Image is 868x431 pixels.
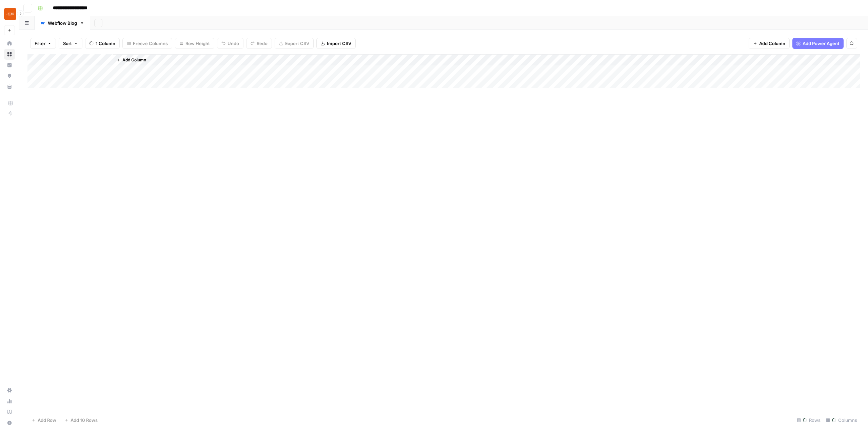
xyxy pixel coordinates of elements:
a: Usage [4,396,15,407]
button: Add Column [114,56,149,64]
button: 1 Column [85,38,120,49]
button: Add 10 Rows [60,415,102,426]
button: Add Column [749,38,790,49]
button: Workspace: LETS [4,5,15,22]
span: Undo [228,40,239,47]
button: Add Row [27,415,60,426]
span: Add 10 Rows [71,417,98,424]
button: Freeze Columns [122,38,172,49]
button: Help + Support [4,417,15,428]
span: Sort [63,40,72,47]
button: Export CSV [275,38,314,49]
span: Freeze Columns [133,40,168,47]
a: Home [4,38,15,49]
span: Add Column [759,40,785,47]
div: Webflow Blog [48,20,77,26]
button: Row Height [175,38,214,49]
img: LETS Logo [4,8,16,20]
span: Add Row [38,417,56,424]
a: Browse [4,49,15,60]
button: Filter [30,38,56,49]
button: Import CSV [316,38,356,49]
div: Columns [823,415,860,426]
a: Insights [4,60,15,71]
span: Add Power Agent [803,40,840,47]
span: 1 Column [96,40,115,47]
a: Your Data [4,81,15,92]
button: Redo [246,38,272,49]
a: Settings [4,385,15,396]
button: Sort [59,38,82,49]
a: Webflow Blog [35,16,90,30]
span: Export CSV [285,40,309,47]
div: Rows [794,415,823,426]
a: Learning Hub [4,407,15,417]
span: Add Column [122,57,146,63]
span: Redo [257,40,268,47]
a: Opportunities [4,71,15,81]
span: Row Height [185,40,210,47]
button: Undo [217,38,243,49]
span: Import CSV [327,40,351,47]
span: Filter [35,40,45,47]
button: Add Power Agent [792,38,844,49]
